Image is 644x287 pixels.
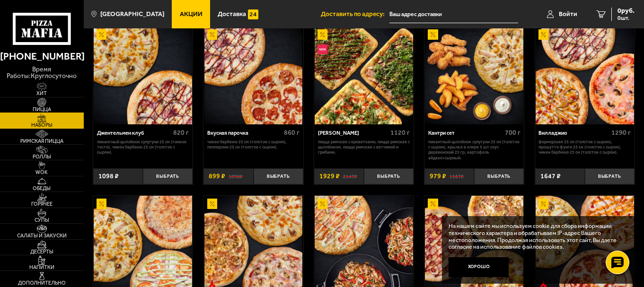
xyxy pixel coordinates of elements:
[364,168,414,185] button: Выбрать
[284,129,300,137] span: 860 г
[173,129,189,137] span: 820 г
[450,173,464,180] s: 1167 ₽
[218,11,246,17] span: Доставка
[538,199,548,209] img: Акционный
[321,11,389,17] span: Доставить по адресу:
[535,26,635,125] a: АкционныйВилладжио
[93,26,193,125] a: АкционныйДжентельмен клуб
[390,129,410,137] span: 1120 г
[180,11,203,17] span: Акции
[248,9,258,19] img: 15daf4d41897b9f0e9f617042186c801.svg
[318,199,327,209] img: Акционный
[318,44,327,54] img: Новинка
[314,26,414,125] a: АкционныйНовинкаМама Миа
[618,8,635,14] span: 0 руб.
[540,173,561,180] span: 1647 ₽
[207,139,300,150] p: Чикен Барбекю 25 см (толстое с сыром), Пепперони 25 см (толстое с сыром).
[97,199,106,209] img: Акционный
[203,26,303,125] a: АкционныйВкусная парочка
[538,29,548,39] img: Акционный
[428,29,438,39] img: Акционный
[536,26,634,125] img: Вилладжио
[100,11,164,17] span: [GEOGRAPHIC_DATA]
[318,139,410,155] p: Пицца Римская с креветками, Пицца Римская с цыплёнком, Пицца Римская с ветчиной и грибами.
[318,130,388,137] div: [PERSON_NAME]
[611,129,631,137] span: 1290 г
[319,173,340,180] span: 1929 ₽
[428,139,520,160] p: Пикантный цыплёнок сулугуни 25 см (толстое с сыром), крылья в кляре 5 шт соус деревенский 25 гр, ...
[318,29,327,39] img: Акционный
[343,173,357,180] s: 2147 ₽
[428,199,438,209] img: Акционный
[425,26,523,125] img: Кантри сет
[585,168,635,185] button: Выбрать
[474,168,524,185] button: Выбрать
[229,173,243,180] s: 1098 ₽
[207,130,282,137] div: Вкусная парочка
[97,130,171,137] div: Джентельмен клуб
[538,130,609,137] div: Вилладжио
[505,129,520,137] span: 700 г
[430,173,446,180] span: 979 ₽
[254,168,303,185] button: Выбрать
[97,139,189,155] p: Пикантный цыплёнок сулугуни 25 см (тонкое тесто), Чикен Барбекю 25 см (толстое с сыром).
[389,6,518,23] input: Ваш адрес доставки
[449,223,623,251] p: На нашем сайте мы используем cookie для сбора информации технического характера и обрабатываем IP...
[449,257,509,278] button: Хорошо
[143,168,193,185] button: Выбрать
[207,199,217,209] img: Акционный
[424,26,524,125] a: АкционныйКантри сет
[94,26,192,125] img: Джентельмен клуб
[97,29,106,39] img: Акционный
[204,26,303,125] img: Вкусная парочка
[559,11,577,17] span: Войти
[207,29,217,39] img: Акционный
[98,173,119,180] span: 1098 ₽
[209,173,225,180] span: 899 ₽
[315,26,413,125] img: Мама Миа
[428,130,503,137] div: Кантри сет
[538,139,631,155] p: Фермерская 25 см (толстое с сыром), Прошутто Фунги 25 см (толстое с сыром), Чикен Барбекю 25 см (...
[618,15,635,21] span: 0 шт.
